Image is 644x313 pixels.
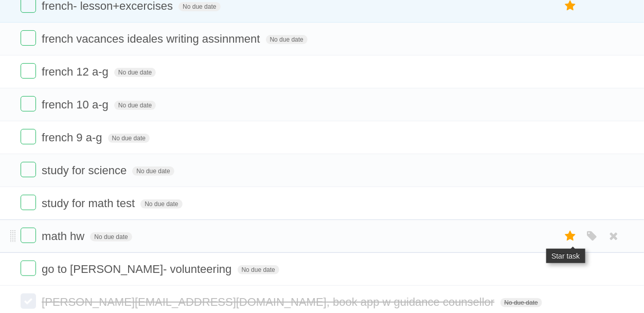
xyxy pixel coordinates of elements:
[140,199,182,209] span: No due date
[42,32,262,45] span: french vacances ideales writing assinnment
[500,298,542,307] span: No due date
[266,35,308,44] span: No due date
[42,131,104,144] span: french 9 a-g
[21,195,36,210] label: Done
[21,63,36,79] label: Done
[21,129,36,144] label: Done
[178,2,220,11] span: No due date
[42,230,87,243] span: math hw
[21,228,36,243] label: Done
[21,162,36,177] label: Done
[108,134,150,143] span: No due date
[42,65,111,78] span: french 12 a-g
[132,167,174,176] span: No due date
[21,293,36,309] label: Done
[114,68,156,77] span: No due date
[90,232,132,242] span: No due date
[21,96,36,112] label: Done
[42,164,129,177] span: study for science
[238,265,279,274] span: No due date
[21,261,36,276] label: Done
[42,296,497,308] span: [PERSON_NAME][EMAIL_ADDRESS][DOMAIN_NAME] , book app w guidance counsellor
[42,197,137,210] span: study for math test
[561,228,580,245] label: Star task
[42,98,111,111] span: french 10 a-g
[42,263,234,275] span: go to [PERSON_NAME]- volunteering
[21,30,36,46] label: Done
[114,101,156,110] span: No due date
